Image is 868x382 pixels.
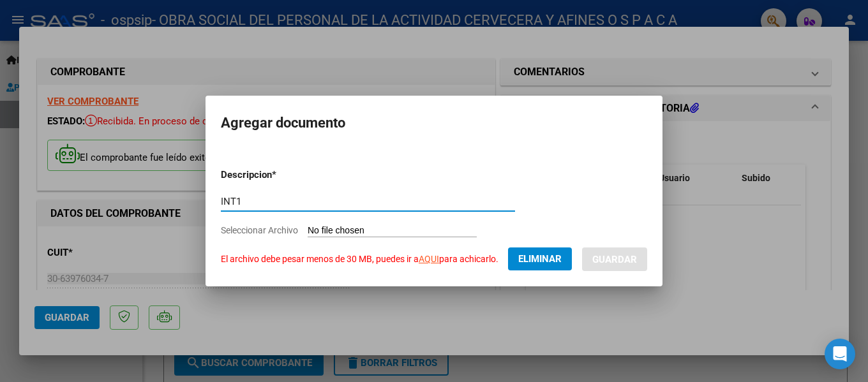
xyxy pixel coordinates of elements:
button: Guardar [582,247,647,271]
p: Descripcion [221,168,348,182]
span: Seleccionar Archivo [221,225,298,235]
div: Open Intercom Messenger [825,339,855,369]
a: AQUI [419,254,439,264]
h2: Agregar documento [221,111,647,135]
span: Guardar [592,254,637,265]
span: Eliminar [518,253,562,265]
button: Eliminar [508,247,572,270]
span: El archivo debe pesar menos de 30 MB, puedes ir a para achicarlo. [221,254,498,264]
